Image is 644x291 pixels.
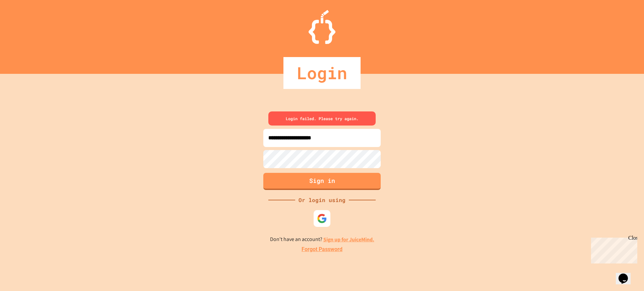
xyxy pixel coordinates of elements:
a: Sign up for JuiceMind. [323,236,374,243]
iframe: chat widget [588,235,637,263]
button: Sign in [263,173,381,190]
div: Or login using [295,196,349,204]
a: Forgot Password [302,245,342,253]
div: Login [283,57,361,89]
img: Logo.svg [309,10,335,44]
iframe: chat widget [616,264,637,284]
div: Login failed. Please try again. [268,111,376,126]
p: Don't have an account? [270,235,374,244]
img: google-icon.svg [317,213,327,224]
div: Chat with us now!Close [3,3,46,43]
